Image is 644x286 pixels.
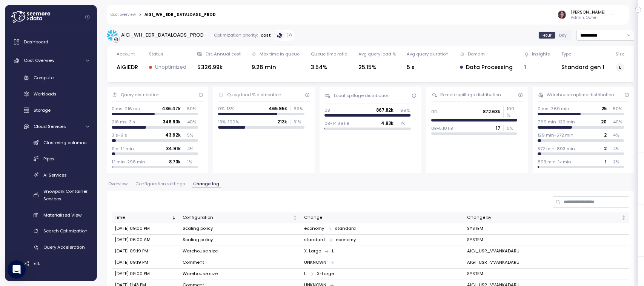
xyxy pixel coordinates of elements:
td: SYSTEM [464,235,629,246]
p: 13%-100% [218,119,239,125]
p: 1 % [400,120,411,126]
p: 34.91k [166,146,181,152]
a: Materialized View [8,209,94,221]
p: 1 [605,159,607,165]
div: Standard gen 1 [561,63,604,72]
p: 0B [324,107,330,113]
p: 213k [277,119,287,125]
p: 436.47k [162,106,181,112]
p: 99 % [400,107,411,113]
p: 893 min-1k min [538,159,571,165]
a: Workloads [8,88,94,100]
div: Local spillage distribution [334,92,390,98]
div: Size [616,51,624,57]
div: [PERSON_NAME] [571,9,606,15]
p: 465.95k [269,106,287,112]
span: Day [559,32,567,38]
p: 0B [431,109,437,115]
td: Warehouse size [180,269,301,280]
span: Pipes [43,156,55,162]
p: 0 ms-216 ms [112,106,140,112]
p: 50 % [613,106,624,112]
div: Sorted descending [171,215,177,220]
span: Materialized View [43,212,81,218]
div: L X-Large [304,271,461,277]
div: Max time in queue [260,51,300,57]
span: Snowpark Container Services [43,188,88,202]
div: AIGI_WH_EDR_DATALOADS_PROD [121,31,204,39]
td: [DATE] 09:19 PM [112,257,180,269]
td: [DATE] 09:19 PM [112,246,180,257]
p: 1 % [187,159,198,165]
img: ACg8ocLDuIZlR5f2kIgtapDwVC7yp445s3OgbrQTIAV7qYj8P05r5pI=s96-c [558,11,566,18]
a: Cost Overview [8,53,94,68]
span: Hour [543,32,552,38]
div: 3.54% [311,63,347,72]
div: $326.99k [197,63,240,72]
a: Cost overview [111,13,136,17]
span: Compute [34,75,54,81]
p: 7.69 min-129 min [538,119,575,125]
div: UNKNOWN [304,259,461,266]
span: Query Acceleration [43,244,85,250]
p: 40 % [187,119,198,125]
td: Scaling policy [180,235,301,246]
span: Configuration settings [135,182,185,186]
div: economy standard [304,225,461,232]
th: TimeSorted descending [112,212,180,223]
span: Search Optimization [43,228,88,234]
p: 40 % [613,119,624,125]
p: 4 % [613,146,624,152]
p: 216 ms-3 s [112,119,135,125]
div: Optimization priority: [214,32,258,38]
td: [DATE] 09:00 PM [112,223,180,235]
p: 1.1 min-298 min [112,159,145,165]
div: 1 [524,63,550,72]
div: Avg query duration [407,51,449,57]
p: Admin, Owner [571,15,606,20]
p: 0B-14.89TiB [324,120,349,126]
td: AIGI_USR_VVANKADARU [464,257,629,269]
a: Storage [8,104,94,117]
a: Pipes [8,152,94,165]
p: 4.83k [381,120,393,126]
span: AI Services [43,172,67,178]
p: 0 % [507,125,517,131]
div: Query distribution [121,92,160,98]
div: Change by [467,214,620,221]
a: Compute [8,72,94,84]
td: Comment [180,257,301,269]
div: Insights [532,51,550,57]
a: AI Services [8,169,94,181]
div: Avg query load % [358,51,396,57]
div: Est. Annual cost [206,51,241,57]
div: X-Large L [304,248,461,255]
p: 69 % [294,106,304,112]
td: SYSTEM [464,269,629,280]
span: ETL [34,260,40,266]
div: 25.15% [358,63,396,72]
div: Query load % distribution [227,92,281,98]
div: AIGIEDR [117,63,138,72]
div: Domain [468,51,485,57]
div: Status [149,51,163,57]
p: 572 min-893 min [538,146,575,152]
div: 5 s [407,63,449,72]
p: 0B-5.18TiB [431,125,453,131]
p: cost [261,32,271,38]
p: 0 ms-7.69 min [538,106,569,112]
div: Data Processing [460,63,513,72]
div: Type [561,51,571,57]
p: 17 [496,125,500,131]
p: 2 % [613,159,624,165]
span: Dashboard [24,39,48,45]
p: 4 % [187,146,198,152]
p: Unoptimized [155,63,186,71]
p: 5 % [187,132,198,138]
span: Workloads [34,91,57,97]
a: Cloud Services [8,120,94,132]
a: Query Acceleration [8,241,94,254]
a: Dashboard [8,34,94,49]
p: 25 [601,106,607,112]
p: 4 % [613,132,624,138]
